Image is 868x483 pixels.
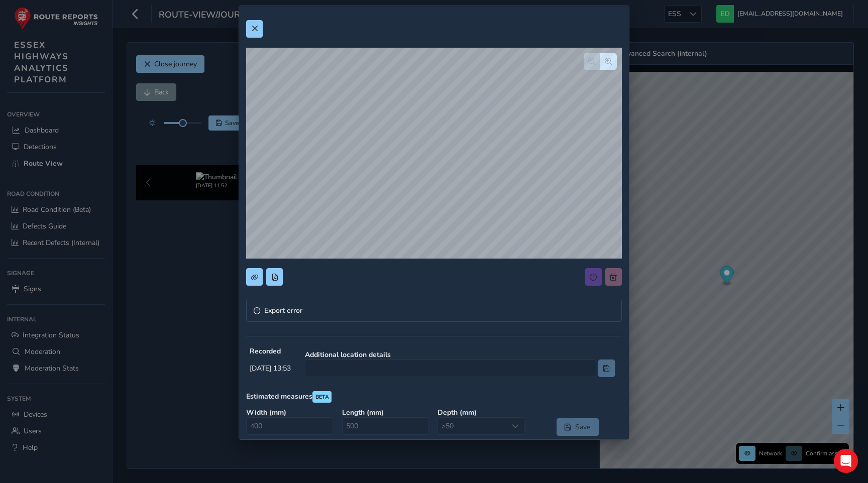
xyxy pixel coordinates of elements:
span: [DATE] 13:53 [250,364,291,373]
strong: Length ( mm ) [342,408,430,417]
div: Open Intercom Messenger [834,449,858,473]
strong: Width ( mm ) [246,408,335,417]
a: Expand [246,300,622,322]
strong: Estimated measures [246,392,312,401]
strong: Additional location details [305,350,615,359]
span: BETA [315,393,329,401]
span: Export error [264,307,302,314]
strong: Depth ( mm ) [438,408,526,417]
strong: Recorded [250,346,291,356]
